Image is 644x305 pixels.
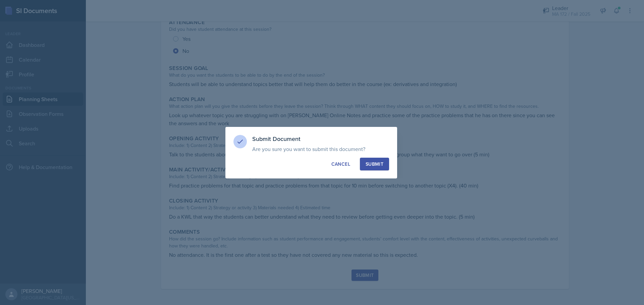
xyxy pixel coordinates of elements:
div: Cancel [331,161,350,167]
div: Submit [366,161,383,167]
button: Submit [360,158,389,170]
p: Are you sure you want to submit this document? [252,146,389,152]
h3: Submit Document [252,135,389,143]
button: Cancel [326,158,356,170]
